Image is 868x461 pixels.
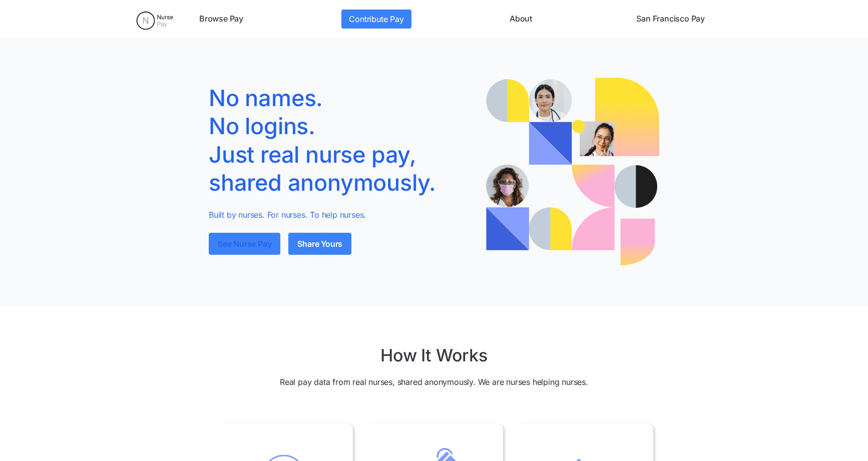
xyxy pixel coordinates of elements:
[209,233,280,255] a: See Nurse Pay
[632,10,709,29] a: San Francisco Pay
[195,10,247,29] a: Browse Pay
[209,84,471,197] h1: No names. No logins. Just real nurse pay, shared anonymously.
[506,10,536,29] a: About
[380,345,488,366] h2: How It Works
[280,376,588,388] p: Real pay data from real nurses, shared anonymously. We are nurses helping nurses.
[486,78,659,265] img: Illustration of a nurse with speech bubbles showing real pay quotes
[288,233,351,255] a: Share Yours
[209,209,471,221] p: Built by nurses. For nurses. To help nurses.
[341,10,411,29] a: Contribute Pay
